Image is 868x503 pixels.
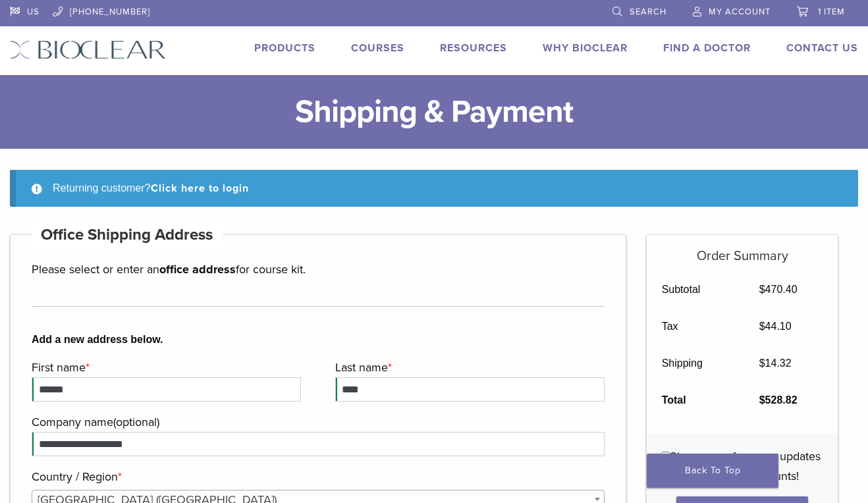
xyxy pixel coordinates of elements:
[759,321,765,332] span: $
[759,321,792,332] bdi: 44.10
[818,7,845,17] span: 1 item
[32,259,605,279] p: Please select or enter an for course kit.
[647,345,744,382] th: Shipping
[647,454,778,488] a: Back To Top
[647,308,744,345] th: Tax
[10,170,858,207] div: Returning customer?
[32,219,223,251] h4: Office Shipping Address
[759,357,792,369] bdi: 14.32
[786,41,858,55] a: Contact Us
[647,382,744,419] th: Total
[647,271,744,308] th: Subtotal
[647,235,838,264] h5: Order Summary
[159,262,236,277] strong: office address
[254,41,315,55] a: Products
[151,182,249,195] a: Click here to login
[32,412,601,432] label: Company name
[759,357,765,369] span: $
[670,449,821,483] span: Sign me up for news updates and product discounts!
[759,394,765,406] span: $
[759,284,765,295] span: $
[32,332,605,348] b: Add a new address below.
[709,7,771,17] span: My Account
[661,452,670,460] input: Sign me up for news updates and product discounts!
[32,467,601,487] label: Country / Region
[440,41,507,55] a: Resources
[759,284,798,295] bdi: 470.40
[10,40,166,59] img: Bioclear
[113,415,159,429] span: (optional)
[351,41,404,55] a: Courses
[663,41,751,55] a: Find A Doctor
[630,7,666,17] span: Search
[32,357,298,377] label: First name
[759,394,798,406] bdi: 528.82
[543,41,628,55] a: Why Bioclear
[335,357,601,377] label: Last name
